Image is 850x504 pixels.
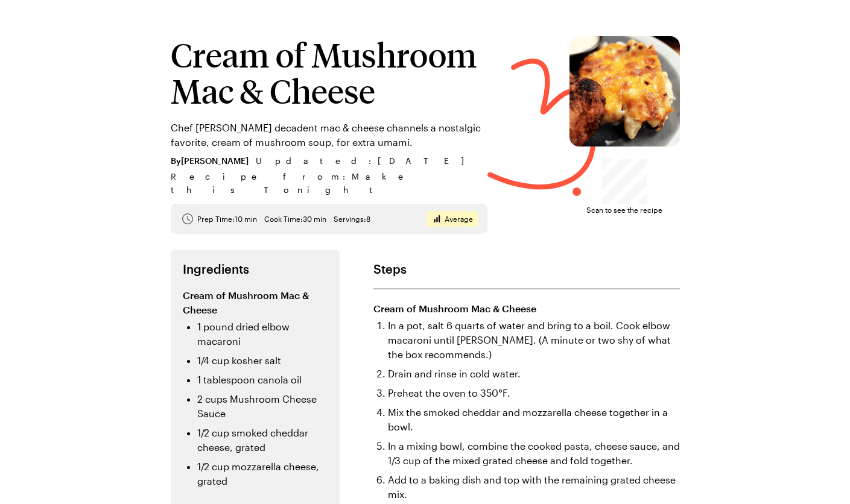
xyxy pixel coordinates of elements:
[197,214,257,224] span: Prep Time: 10 min
[171,121,487,150] p: Chef [PERSON_NAME] decadent mac & cheese channels a nostalgic favorite, cream of mushroom soup, f...
[388,439,680,468] li: In a mixing bowl, combine the cooked pasta, cheese sauce, and 1/3 cup of the mixed grated cheese ...
[183,288,328,317] h3: Cream of Mushroom Mac & Cheese
[334,214,370,224] span: Servings: 8
[183,262,328,276] h2: Ingredients
[171,170,487,197] span: Recipe from: Make this Tonight
[388,318,680,362] li: In a pot, salt 6 quarts of water and bring to a boil. Cook elbow macaroni until [PERSON_NAME]. (A...
[197,426,328,455] li: 1/2 cup smoked cheddar cheese, grated
[373,262,680,276] h2: Steps
[171,154,249,168] span: By [PERSON_NAME]
[445,214,473,224] span: Average
[569,36,680,146] img: Cream of Mushroom Mac & Cheese
[197,392,328,421] li: 2 cups Mushroom Cheese Sauce
[197,459,328,488] li: 1/2 cup mozzarella cheese, grated
[171,36,487,109] h1: Cream of Mushroom Mac & Cheese
[388,405,680,434] li: Mix the smoked cheddar and mozzarella cheese together in a bowl.
[197,373,328,387] li: 1 tablespoon canola oil
[197,320,328,348] li: 1 pound dried elbow macaroni
[197,353,328,368] li: 1/4 cup kosher salt
[388,473,680,502] li: Add to a baking dish and top with the remaining grated cheese mix.
[256,154,476,168] span: Updated : [DATE]
[388,386,680,400] li: Preheat the oven to 350°F.
[373,301,680,316] h3: Cream of Mushroom Mac & Cheese
[264,214,326,224] span: Cook Time: 30 min
[388,367,680,381] li: Drain and rinse in cold water.
[586,204,662,216] span: Scan to see the recipe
